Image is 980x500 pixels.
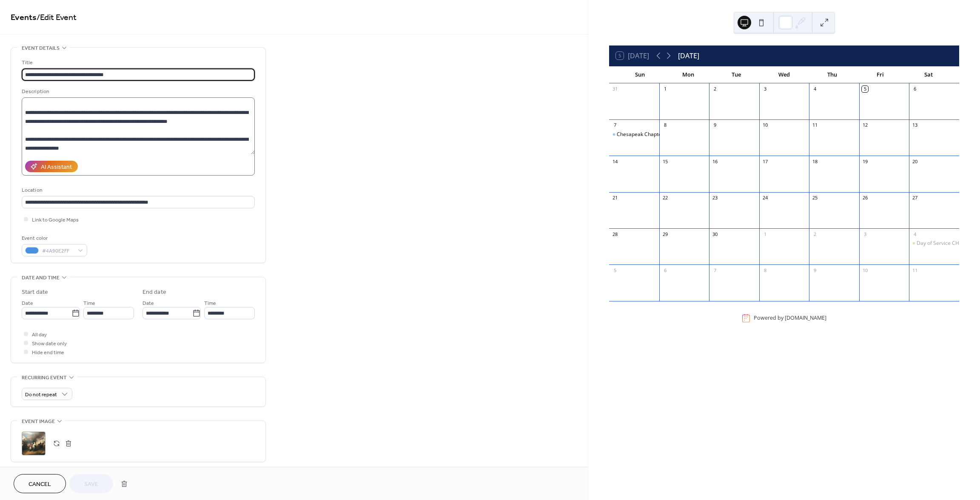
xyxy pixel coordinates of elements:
[862,267,868,273] div: 10
[862,86,868,92] div: 5
[856,66,904,83] div: Fri
[22,288,48,297] div: Start date
[904,66,952,83] div: Sat
[862,195,868,201] div: 26
[760,66,808,83] div: Wed
[204,299,216,308] span: Time
[712,66,760,83] div: Tue
[762,122,768,128] div: 10
[662,86,668,92] div: 1
[912,158,918,165] div: 20
[612,195,618,201] div: 21
[142,288,166,297] div: End date
[22,186,253,195] div: Location
[662,231,668,237] div: 29
[662,195,668,201] div: 22
[25,161,78,172] button: AI Assistant
[617,131,684,138] div: Chesapeak Chapter Meeting
[712,86,718,92] div: 2
[862,231,868,237] div: 3
[662,158,668,165] div: 15
[42,247,74,256] span: #4A90E2FF
[762,86,768,92] div: 3
[812,267,818,273] div: 9
[25,390,57,400] span: Do not repeat
[616,66,664,83] div: Sun
[712,231,718,237] div: 30
[612,122,618,128] div: 7
[22,373,67,382] span: Recurring event
[32,330,47,339] span: All day
[32,348,64,357] span: Hide end time
[912,231,918,237] div: 4
[762,195,768,201] div: 24
[912,122,918,128] div: 13
[662,267,668,273] div: 6
[712,158,718,165] div: 16
[22,87,253,96] div: Description
[22,273,60,282] span: Date and time
[41,163,72,172] div: AI Assistant
[754,315,826,322] div: Powered by
[712,122,718,128] div: 9
[612,86,618,92] div: 31
[812,195,818,201] div: 25
[812,122,818,128] div: 11
[862,122,868,128] div: 12
[712,267,718,273] div: 7
[612,231,618,237] div: 28
[678,51,699,61] div: [DATE]
[22,417,55,426] span: Event image
[808,66,856,83] div: Thu
[22,44,60,53] span: Event details
[32,339,67,348] span: Show date only
[662,122,668,128] div: 8
[612,267,618,273] div: 5
[862,158,868,165] div: 19
[912,195,918,201] div: 27
[612,158,618,165] div: 14
[762,231,768,237] div: 1
[912,86,918,92] div: 6
[812,158,818,165] div: 18
[22,234,85,243] div: Event color
[762,158,768,165] div: 17
[32,216,79,224] span: Link to Google Maps
[909,240,959,247] div: Day of Service CHAPTER CLEAN UP
[37,9,77,26] span: / Edit Event
[22,432,46,455] div: ;
[22,58,253,67] div: Title
[664,66,712,83] div: Mon
[785,315,826,322] a: [DOMAIN_NAME]
[912,267,918,273] div: 11
[762,267,768,273] div: 8
[812,86,818,92] div: 4
[28,480,51,489] span: Cancel
[812,231,818,237] div: 2
[83,299,95,308] span: Time
[11,9,37,26] a: Events
[712,195,718,201] div: 23
[22,299,33,308] span: Date
[142,299,154,308] span: Date
[609,131,659,138] div: Chesapeak Chapter Meeting
[14,474,66,493] button: Cancel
